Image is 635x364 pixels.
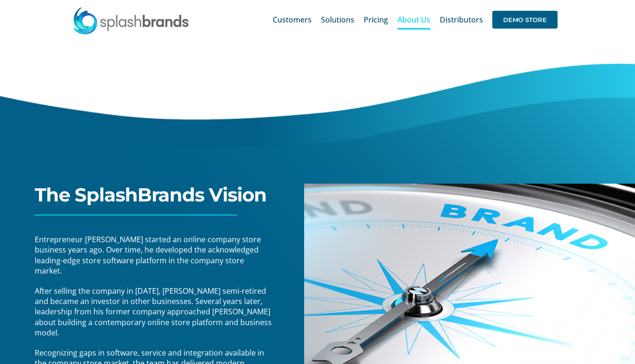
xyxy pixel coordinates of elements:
span: Distributors [440,16,483,23]
span: After selling the company in [DATE], [PERSON_NAME] semi-retired and became an investor in other b... [35,286,272,338]
a: Distributors [440,5,483,35]
img: SplashBrands.com Logo [72,7,190,35]
a: Customers [273,5,312,35]
span: Solutions [321,16,354,23]
span: The SplashBrands Vision [35,183,267,206]
nav: Main Menu [273,5,558,35]
a: DEMO STORE [492,5,558,35]
a: Pricing [364,5,388,35]
span: Entrepreneur [PERSON_NAME] started an online company store business years ago. Over time, he deve... [35,234,261,276]
span: Pricing [364,16,388,23]
span: Customers [273,16,312,23]
span: About Us [398,16,430,23]
span: DEMO STORE [492,11,558,29]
